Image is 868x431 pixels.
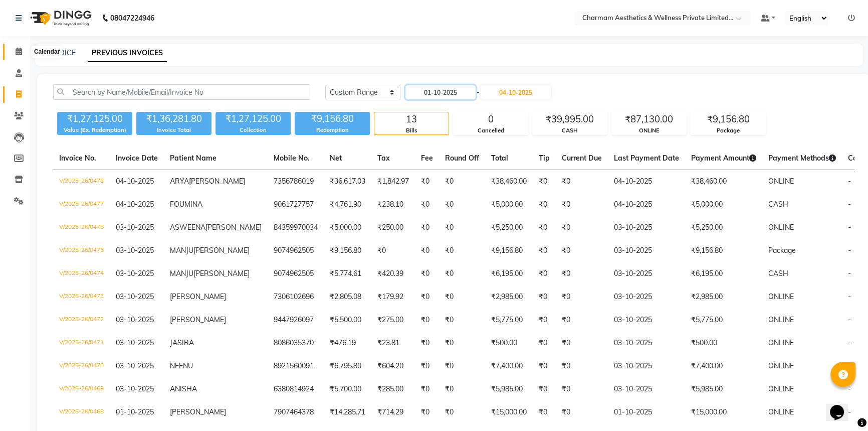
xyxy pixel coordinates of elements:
[485,170,533,194] td: ₹38,460.00
[848,246,851,255] span: -
[415,401,439,424] td: ₹0
[556,355,608,378] td: ₹0
[53,332,110,355] td: V/2025-26/0471
[533,170,556,194] td: ₹0
[848,292,851,301] span: -
[485,355,533,378] td: ₹7,400.00
[136,112,211,126] div: ₹1,36,281.80
[116,223,154,232] span: 03-10-2025
[268,216,324,239] td: 84359970034
[170,292,226,301] span: [PERSON_NAME]
[533,262,556,285] td: ₹0
[685,216,762,239] td: ₹5,250.00
[533,216,556,239] td: ₹0
[768,200,788,209] span: CASH
[691,154,756,163] span: Payment Amount
[562,154,602,163] span: Current Due
[539,154,550,163] span: Tip
[533,378,556,401] td: ₹0
[170,384,197,393] span: ANISHA
[116,177,154,186] span: 04-10-2025
[612,112,686,126] div: ₹87,130.00
[371,401,415,424] td: ₹714.29
[193,269,250,278] span: [PERSON_NAME]
[608,170,685,194] td: 04-10-2025
[170,246,193,255] span: MANJU
[88,44,167,62] a: PREVIOUS INVOICES
[374,112,449,126] div: 13
[685,285,762,309] td: ₹2,985.00
[415,355,439,378] td: ₹0
[371,170,415,194] td: ₹1,842.97
[768,315,794,324] span: ONLINE
[556,262,608,285] td: ₹0
[268,239,324,262] td: 9074962505
[691,126,765,135] div: Package
[116,407,154,416] span: 01-10-2025
[324,378,371,401] td: ₹5,700.00
[170,177,189,186] span: ARYA
[533,239,556,262] td: ₹0
[371,285,415,309] td: ₹179.92
[53,401,110,424] td: V/2025-26/0468
[53,216,110,239] td: V/2025-26/0476
[485,401,533,424] td: ₹15,000.00
[454,126,528,135] div: Cancelled
[215,126,291,134] div: Collection
[685,378,762,401] td: ₹5,985.00
[608,309,685,332] td: 03-10-2025
[608,378,685,401] td: 03-10-2025
[685,401,762,424] td: ₹15,000.00
[189,177,245,186] span: [PERSON_NAME]
[454,112,528,126] div: 0
[268,332,324,355] td: 8086035370
[533,401,556,424] td: ₹0
[556,401,608,424] td: ₹0
[215,112,291,126] div: ₹1,27,125.00
[848,338,851,347] span: -
[371,193,415,216] td: ₹238.10
[324,239,371,262] td: ₹9,156.80
[608,355,685,378] td: 03-10-2025
[768,292,794,301] span: ONLINE
[556,193,608,216] td: ₹0
[170,269,193,278] span: MANJU
[371,332,415,355] td: ₹23.81
[445,154,479,163] span: Round Off
[405,85,476,99] input: Start Date
[415,239,439,262] td: ₹0
[608,401,685,424] td: 01-10-2025
[193,246,250,255] span: [PERSON_NAME]
[608,239,685,262] td: 03-10-2025
[330,154,342,163] span: Net
[268,355,324,378] td: 8921560091
[848,177,851,186] span: -
[136,126,211,134] div: Invoice Total
[533,309,556,332] td: ₹0
[170,338,194,347] span: JASIRA
[324,401,371,424] td: ₹14,285.71
[53,193,110,216] td: V/2025-26/0477
[116,361,154,370] span: 03-10-2025
[608,193,685,216] td: 04-10-2025
[268,378,324,401] td: 6380814924
[53,285,110,309] td: V/2025-26/0473
[371,378,415,401] td: ₹285.00
[556,216,608,239] td: ₹0
[439,216,485,239] td: ₹0
[533,285,556,309] td: ₹0
[685,309,762,332] td: ₹5,775.00
[439,239,485,262] td: ₹0
[691,112,765,126] div: ₹9,156.80
[685,355,762,378] td: ₹7,400.00
[439,378,485,401] td: ₹0
[57,112,132,126] div: ₹1,27,125.00
[439,262,485,285] td: ₹0
[371,239,415,262] td: ₹0
[439,355,485,378] td: ₹0
[848,384,851,393] span: -
[533,332,556,355] td: ₹0
[556,332,608,355] td: ₹0
[485,193,533,216] td: ₹5,000.00
[439,309,485,332] td: ₹0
